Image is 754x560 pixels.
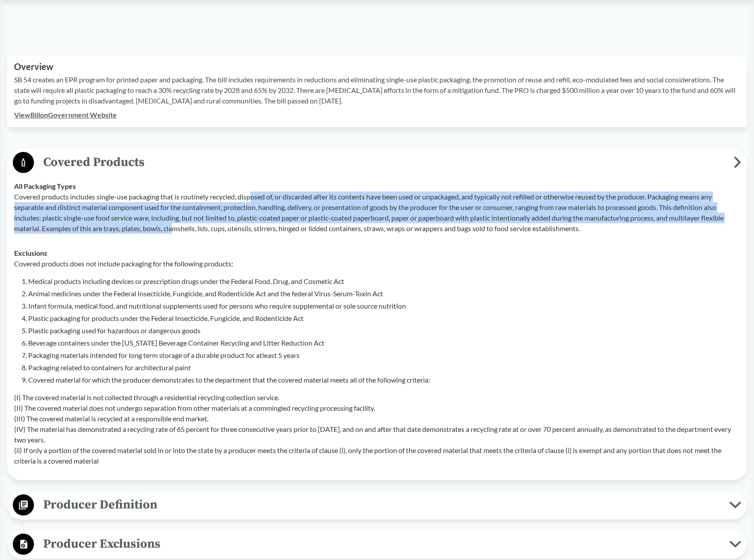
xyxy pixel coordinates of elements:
li: Plastic packaging used for hazardous or dangerous goods [28,325,740,336]
h2: Overview [14,62,740,72]
li: Plastic packaging for products under the Federal Insecticide, Fungicide, and Rodenticide Act [28,313,740,324]
span: Producer Exclusions [34,534,729,554]
li: Medical products including devices or prescription drugs under the Federal Food, Drug, and Cosmet... [28,276,740,287]
span: Producer Definition [34,495,729,515]
button: Producer Exclusions [10,533,744,556]
p: SB 54 creates an EPR program for printed paper and packaging. The bill includes requirements in r... [14,74,740,106]
p: (I) The covered material is not collected through a residential recycling collection service. (II... [14,392,740,466]
span: Covered Products [34,152,734,172]
button: Producer Definition [10,494,744,516]
li: Infant formula, medical food, and nutritional supplements used for persons who require supplement... [28,301,740,311]
li: Covered material for which the producer demonstrates to the department that the covered material ... [28,375,740,385]
p: Covered products does not include packaging for the following products: [14,258,740,269]
li: Packaging related to containers for architectural paint [28,362,740,373]
li: Packaging materials intended for long term storage of a durable product for atleast 5 years [28,350,740,361]
button: Covered Products [10,151,744,174]
a: ViewBillonGovernment Website [14,111,117,119]
strong: Exclusions [14,249,47,257]
strong: All Packaging Types [14,182,76,190]
p: Covered products includes single-use packaging that is routinely recycled, disposed of, or discar... [14,192,740,234]
li: Beverage containers under the [US_STATE] Beverage Container Recycling and Litter Reduction Act [28,338,740,348]
li: Animal medicines under the Federal Insecticide, Fungicide, and Rodenticide Act and the federal Vi... [28,288,740,299]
